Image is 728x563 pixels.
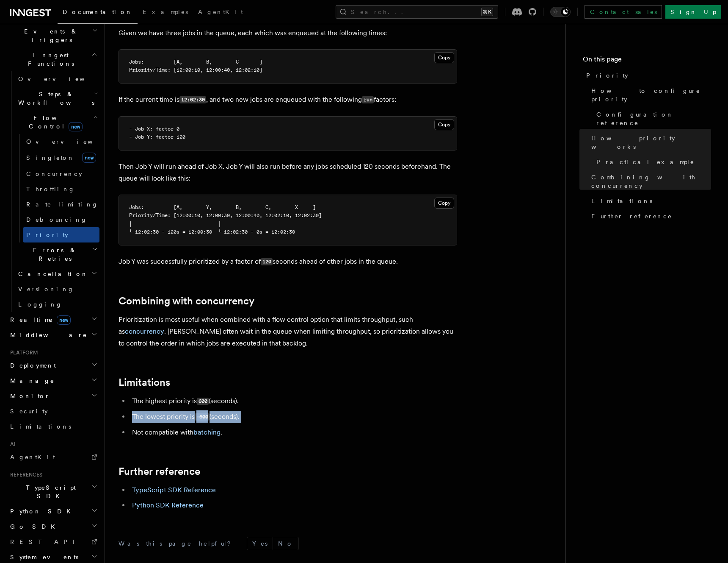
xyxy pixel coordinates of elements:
[591,86,711,103] span: How to configure priority
[586,71,628,80] span: Priority
[23,197,99,212] a: Rate limiting
[593,154,711,170] a: Practical example
[7,522,60,531] span: Go SDK
[10,423,71,430] span: Limitations
[583,54,711,68] h4: On this page
[15,246,92,263] span: Errors & Retries
[7,47,99,71] button: Inngest Functions
[179,96,206,103] code: 12:02:30
[7,480,99,504] button: TypeScript SDK
[596,158,695,166] span: Practical example
[119,94,457,106] p: If the current time is , and two new jobs are enqueued with the following factors:
[591,134,711,151] span: How priority works
[23,166,99,181] a: Concurrency
[7,361,56,370] span: Deployment
[129,126,179,132] span: - Job X: factor 0
[7,392,50,400] span: Monitor
[143,8,188,15] span: Examples
[193,3,248,23] a: AgentKit
[195,413,210,421] code: -600
[57,315,71,325] span: new
[15,110,99,134] button: Flow Controlnew
[198,8,243,15] span: AgentKit
[7,388,99,404] button: Monitor
[26,231,68,238] span: Priority
[588,131,711,154] a: How priority works
[7,404,99,419] a: Security
[7,51,91,68] span: Inngest Functions
[7,24,99,47] button: Events & Triggers
[591,197,652,205] span: Limitations
[26,186,75,192] span: Throttling
[130,426,457,438] li: Not compatible with .
[15,90,94,107] span: Steps & Workflows
[26,154,74,161] span: Singleton
[119,465,200,477] a: Further reference
[7,483,91,500] span: TypeScript SDK
[129,221,221,227] span: │ │
[596,110,711,127] span: Configuration reference
[261,258,273,265] code: 120
[7,312,99,327] button: Realtimenew
[7,507,76,516] span: Python SDK
[273,537,298,550] button: No
[138,3,193,23] a: Examples
[7,419,99,434] a: Limitations
[362,96,374,103] code: run
[15,134,99,242] div: Flow Controlnew
[10,454,55,460] span: AgentKit
[23,149,99,166] a: Singletonnew
[7,519,99,534] button: Go SDK
[15,114,93,131] span: Flow Control
[583,68,711,83] a: Priority
[18,75,105,82] span: Overview
[336,5,498,19] button: Search...⌘K
[132,486,216,494] a: TypeScript SDK Reference
[7,553,78,561] span: System events
[15,266,99,281] button: Cancellation
[119,314,457,349] p: Prioritization is most useful when combined with a flow control option that limits throughput, su...
[591,212,672,220] span: Further reference
[10,408,48,415] span: Security
[23,134,99,149] a: Overview
[7,331,87,339] span: Middleware
[550,7,571,17] button: Toggle dark mode
[26,201,98,208] span: Rate limiting
[132,501,204,509] a: Python SDK Reference
[593,107,711,131] a: Configuration reference
[15,281,99,297] a: Versioning
[119,539,237,548] p: Was this page helpful?
[129,134,185,140] span: - Job Y: factor 120
[23,227,99,242] a: Priority
[588,193,711,209] a: Limitations
[7,315,71,324] span: Realtime
[82,153,96,163] span: new
[15,270,88,278] span: Cancellation
[591,173,711,190] span: Combining with concurrency
[193,428,221,436] a: batching
[7,376,55,385] span: Manage
[26,138,113,145] span: Overview
[247,537,273,550] button: Yes
[7,471,42,478] span: References
[15,242,99,266] button: Errors & Retries
[125,327,164,335] a: concurrency
[7,27,92,44] span: Events & Triggers
[665,5,721,19] a: Sign Up
[434,119,454,130] button: Copy
[15,86,99,110] button: Steps & Workflows
[7,71,99,312] div: Inngest Functions
[10,538,82,545] span: REST API
[7,441,16,448] span: AI
[15,297,99,312] a: Logging
[7,349,38,356] span: Platform
[119,376,170,388] a: Limitations
[129,229,295,235] span: └ 12:02:30 - 120s = 12:00:30 └ 12:02:30 - 0s = 12:02:30
[119,27,457,39] p: Given we have three jobs in the queue, each which was enqueued at the following times:
[119,295,254,307] a: Combining with concurrency
[15,71,99,86] a: Overview
[7,534,99,549] a: REST API
[58,3,138,24] a: Documentation
[129,59,262,65] span: Jobs: [A, B, C ]
[7,327,99,343] button: Middleware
